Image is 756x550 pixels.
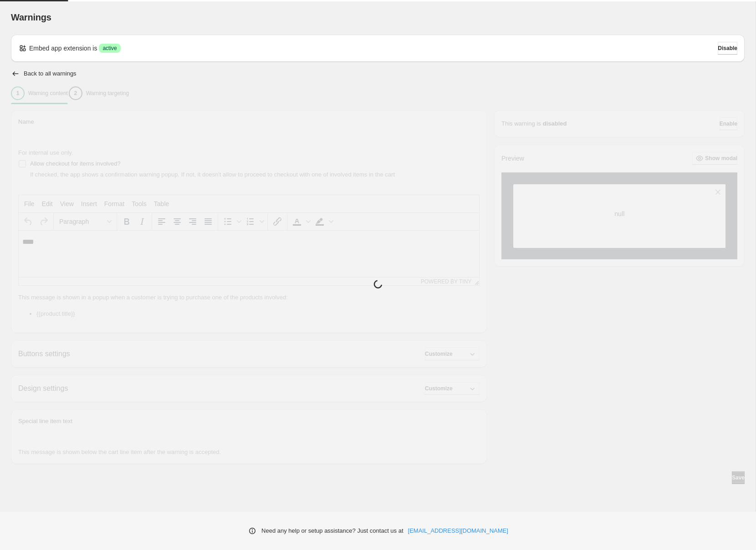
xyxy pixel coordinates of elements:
body: Rich Text Area. Press ALT-0 for help. [4,7,457,15]
span: Warnings [11,12,51,22]
h2: Back to all warnings [24,70,77,77]
a: [EMAIL_ADDRESS][DOMAIN_NAME] [408,526,508,535]
span: active [102,45,117,52]
button: Disable [718,42,737,55]
span: Disable [718,45,737,52]
p: Embed app extension is [29,44,97,53]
